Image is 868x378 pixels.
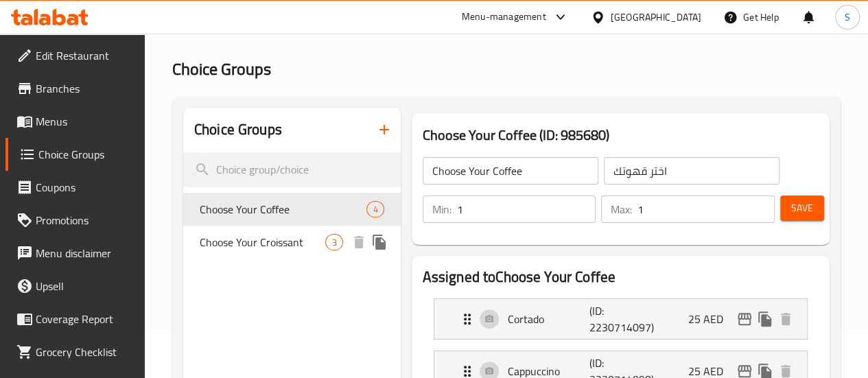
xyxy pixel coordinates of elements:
[349,232,369,252] button: delete
[36,311,134,327] span: Coverage Report
[200,234,326,250] span: Choose Your Croissant
[36,47,134,64] span: Edit Restaurant
[5,39,145,72] a: Edit Restaurant
[200,201,367,217] span: Choose Your Coffee
[36,344,134,360] span: Grocery Checklist
[183,226,401,259] div: Choose Your Croissant3deleteduplicate
[36,245,134,261] span: Menu disclaimer
[688,311,734,327] p: 25 AED
[5,303,145,335] a: Coverage Report
[5,171,145,204] a: Coupons
[326,236,342,249] span: 3
[36,278,134,294] span: Upsell
[5,72,145,105] a: Branches
[5,335,145,368] a: Grocery Checklist
[194,119,282,140] h2: Choice Groups
[434,299,807,339] div: Expand
[845,10,850,25] span: S
[423,124,819,146] h3: Choose Your Coffee (ID: 985680)
[183,152,401,187] input: search
[780,196,824,221] button: Save
[36,212,134,228] span: Promotions
[775,309,796,329] button: delete
[369,232,390,252] button: duplicate
[172,54,271,84] span: Choice Groups
[5,237,145,270] a: Menu disclaimer
[589,303,644,335] p: (ID: 2230714097)
[325,234,342,250] div: Choices
[183,193,401,226] div: Choose Your Coffee4
[755,309,775,329] button: duplicate
[36,113,134,130] span: Menus
[791,200,813,217] span: Save
[38,146,134,163] span: Choice Groups
[423,293,819,345] li: Expand
[367,203,383,216] span: 4
[462,9,546,25] div: Menu-management
[432,201,451,217] p: Min:
[734,309,755,329] button: edit
[366,201,384,217] div: Choices
[36,179,134,196] span: Coupons
[5,204,145,237] a: Promotions
[36,80,134,97] span: Branches
[423,267,819,287] h2: Assigned to Choose Your Coffee
[611,10,701,25] div: [GEOGRAPHIC_DATA]
[5,138,145,171] a: Choice Groups
[5,270,145,303] a: Upsell
[508,311,590,327] p: Cortado
[5,105,145,138] a: Menus
[611,201,632,217] p: Max:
